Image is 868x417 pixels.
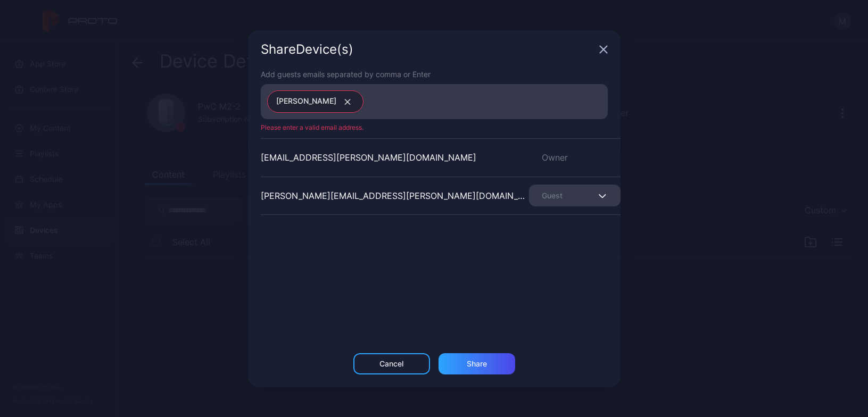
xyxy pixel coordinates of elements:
[276,95,336,109] span: [PERSON_NAME]
[261,43,595,56] div: Share Device (s)
[529,185,621,206] button: Guest
[261,151,476,164] div: [EMAIL_ADDRESS][PERSON_NAME][DOMAIN_NAME]
[379,360,403,368] div: Cancel
[248,123,621,132] div: Please enter a valid email address.
[467,360,487,368] div: Share
[529,151,621,164] div: Owner
[261,69,608,80] div: Add guests emails separated by comma or Enter
[261,189,529,202] div: [PERSON_NAME][EMAIL_ADDRESS][PERSON_NAME][DOMAIN_NAME]
[439,353,515,374] button: Share
[353,353,430,374] button: Cancel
